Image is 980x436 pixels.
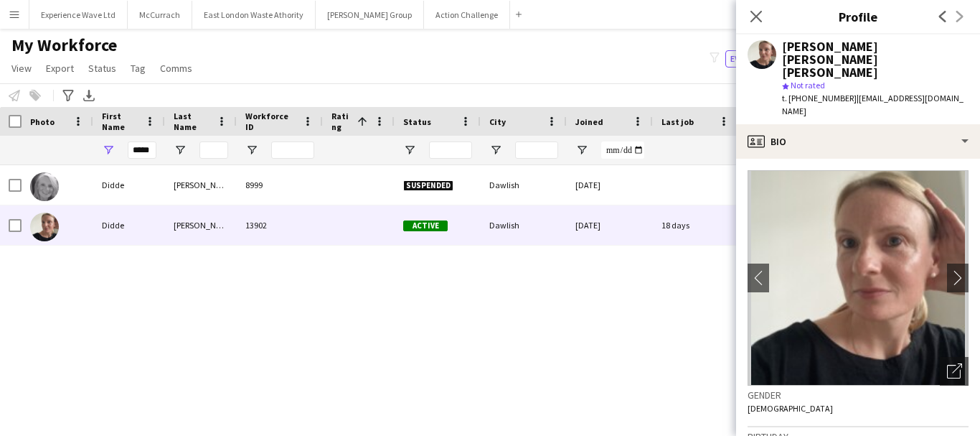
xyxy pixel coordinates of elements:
span: [DEMOGRAPHIC_DATA] [748,403,833,414]
span: Joined [575,116,603,127]
h3: Gender [748,389,969,402]
span: | [EMAIL_ADDRESS][DOMAIN_NAME] [782,93,963,116]
div: Dawlish [481,205,567,245]
button: East London Waste Athority [192,1,316,29]
span: Active [403,221,448,231]
div: [DATE] [567,165,653,205]
div: [PERSON_NAME] [PERSON_NAME] [165,205,237,245]
button: Open Filter Menu [489,144,502,157]
span: Status [88,62,116,75]
span: Not rated [791,80,825,91]
input: City Filter Input [515,142,558,159]
div: Didde [93,205,165,245]
app-action-btn: Advanced filters [60,87,77,104]
div: Open photos pop-in [940,357,969,386]
span: Status [403,116,431,127]
button: Open Filter Menu [174,144,187,157]
span: First Name [102,111,139,132]
span: Workforce ID [245,111,297,132]
span: Comms [160,62,192,75]
span: Last Name [174,111,211,132]
button: Action Challenge [424,1,510,29]
div: Dawlish [481,165,567,205]
span: Last job [661,116,694,127]
span: Export [46,62,74,75]
button: Open Filter Menu [403,144,416,157]
span: View [11,62,32,75]
button: Everyone4,805 [725,50,797,68]
span: Suspended [403,180,453,191]
input: First Name Filter Input [128,142,156,159]
span: t. [PHONE_NUMBER] [782,93,857,103]
input: Status Filter Input [429,142,472,159]
a: View [6,59,37,78]
button: [PERSON_NAME] Group [316,1,424,29]
a: Status [83,59,122,78]
span: My Workforce [11,34,117,56]
a: Tag [125,59,151,78]
span: Rating [331,111,352,132]
button: Experience Wave Ltd [29,1,128,29]
button: Open Filter Menu [575,144,588,157]
input: Workforce ID Filter Input [271,142,314,159]
div: 18 days [653,205,739,245]
a: Comms [154,59,198,78]
span: City [489,116,506,127]
div: [PERSON_NAME] [PERSON_NAME] [165,165,237,205]
div: [PERSON_NAME] [PERSON_NAME] [PERSON_NAME] [782,40,969,79]
button: McCurrach [128,1,192,29]
button: Open Filter Menu [245,144,258,157]
a: Export [40,59,80,78]
div: 8999 [237,165,323,205]
h3: Profile [736,7,980,26]
img: Didde Thomsen Wasilewski [30,213,59,241]
span: Tag [131,62,146,75]
input: Last Name Filter Input [199,142,228,159]
button: Open Filter Menu [102,144,115,157]
div: 13902 [237,205,323,245]
img: Didde Thomsen Wasilewski [30,172,59,201]
span: Photo [30,116,55,127]
input: Joined Filter Input [601,142,644,159]
app-action-btn: Export XLSX [80,87,98,104]
img: Crew avatar or photo [748,170,969,386]
div: Didde [93,165,165,205]
div: Bio [736,124,980,159]
div: [DATE] [567,205,653,245]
